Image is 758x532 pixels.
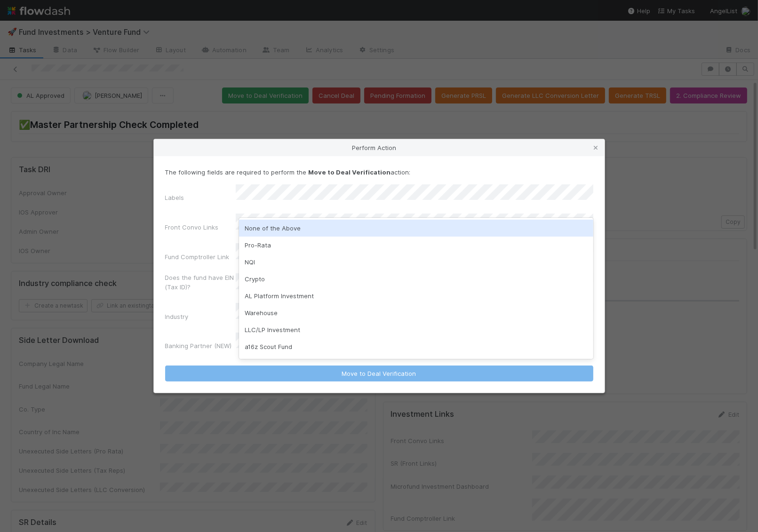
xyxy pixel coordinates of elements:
[239,338,593,355] div: a16z Scout Fund
[165,252,230,262] label: Fund Comptroller Link
[239,254,593,270] div: NQI
[165,193,184,202] label: Labels
[154,139,605,156] div: Perform Action
[239,270,593,287] div: Crypto
[239,321,593,338] div: LLC/LP Investment
[165,167,593,177] p: The following fields are required to perform the action:
[309,168,391,176] strong: Move to Deal Verification
[239,355,593,372] div: International Investment
[239,304,593,321] div: Warehouse
[239,287,593,304] div: AL Platform Investment
[165,222,219,232] label: Front Convo Links
[239,220,593,237] div: None of the Above
[165,365,593,381] button: Move to Deal Verification
[165,312,189,321] label: Industry
[239,237,593,254] div: Pro-Rata
[165,273,236,292] label: Does the fund have EIN (Tax ID)?
[165,341,232,350] label: Banking Partner (NEW)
